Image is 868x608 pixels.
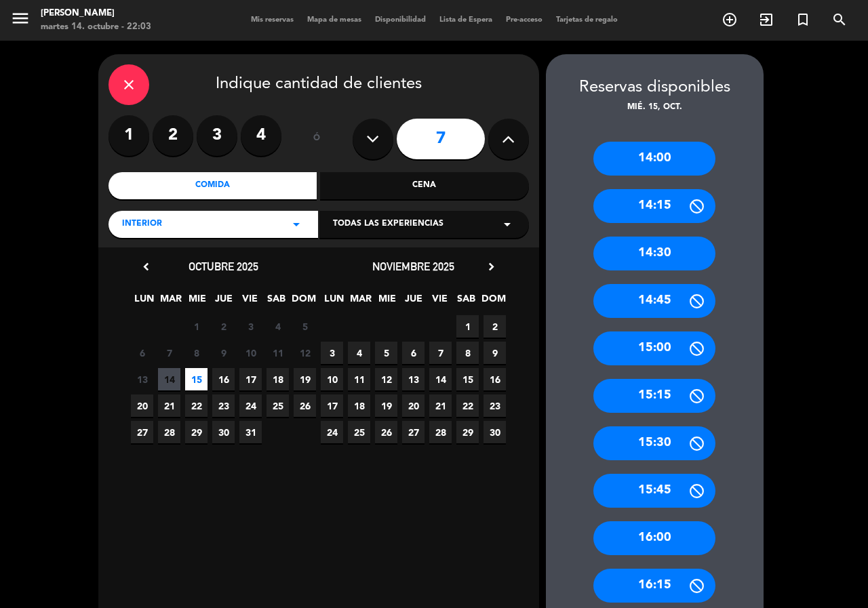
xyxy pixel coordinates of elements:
span: 26 [375,421,397,443]
span: 28 [158,421,180,443]
span: LUN [133,291,155,313]
span: 8 [456,342,479,364]
span: SAB [265,291,288,313]
div: mié. 15, oct. [546,101,764,115]
span: 2 [484,315,506,338]
span: 19 [294,368,316,390]
span: 14 [429,368,452,390]
i: add_circle_outline [722,12,738,28]
span: 21 [429,394,452,417]
label: 4 [241,115,281,156]
span: 7 [429,342,452,364]
span: Lista de Espera [433,16,499,24]
div: Indique cantidad de clientes [108,64,529,105]
span: 29 [456,421,479,443]
div: 15:30 [593,426,715,460]
span: octubre 2025 [189,260,258,273]
div: Comida [108,172,317,199]
span: 18 [348,394,370,417]
span: 23 [484,394,506,417]
span: 24 [239,394,262,417]
span: LUN [323,291,345,313]
span: 6 [402,342,425,364]
span: 11 [267,342,289,364]
span: DOM [292,291,314,313]
span: 18 [267,368,289,390]
label: 1 [108,115,149,156]
span: Interior [122,218,162,231]
span: 22 [185,394,208,417]
span: 8 [185,342,208,364]
span: Mapa de mesas [300,16,368,24]
span: Disponibilidad [368,16,433,24]
span: 20 [131,394,153,417]
span: 3 [321,342,343,364]
i: arrow_drop_down [499,216,515,232]
span: 14 [158,368,180,390]
i: arrow_drop_down [288,216,304,232]
i: chevron_right [484,260,498,274]
span: Todas las experiencias [333,218,443,231]
i: chevron_left [139,260,153,274]
span: VIE [239,291,261,313]
span: 28 [429,421,452,443]
div: 14:00 [593,142,715,176]
i: close [121,77,137,93]
span: 24 [321,421,343,443]
span: 25 [348,421,370,443]
span: 31 [239,421,262,443]
span: DOM [481,291,504,313]
div: 14:30 [593,237,715,270]
span: 19 [375,394,397,417]
span: 20 [402,394,425,417]
label: 2 [153,115,193,156]
span: MIE [186,291,208,313]
span: Mis reservas [244,16,300,24]
i: turned_in_not [795,12,811,28]
span: 30 [212,421,235,443]
div: 14:15 [593,189,715,223]
span: MAR [349,291,372,313]
span: SAB [455,291,477,313]
span: 29 [185,421,208,443]
div: 14:45 [593,284,715,318]
span: 12 [294,342,316,364]
div: martes 14. octubre - 22:03 [41,20,151,34]
span: 4 [348,342,370,364]
span: 2 [212,315,235,338]
div: ó [295,115,339,163]
span: 6 [131,342,153,364]
span: 5 [294,315,316,338]
span: 1 [185,315,208,338]
span: Pre-acceso [499,16,549,24]
span: 21 [158,394,180,417]
label: 3 [197,115,237,156]
span: 26 [294,394,316,417]
div: 15:00 [593,331,715,365]
div: Cena [320,172,529,199]
span: 1 [456,315,479,338]
span: JUE [402,291,425,313]
span: 30 [484,421,506,443]
div: 16:15 [593,569,715,603]
div: [PERSON_NAME] [41,7,151,20]
span: 27 [402,421,425,443]
div: 15:45 [593,474,715,508]
span: 9 [212,342,235,364]
span: 4 [267,315,289,338]
span: 13 [131,368,153,390]
span: 15 [185,368,208,390]
span: 12 [375,368,397,390]
span: 10 [321,368,343,390]
span: 22 [456,394,479,417]
span: noviembre 2025 [372,260,454,273]
span: 5 [375,342,397,364]
span: 11 [348,368,370,390]
span: 9 [484,342,506,364]
div: 16:00 [593,521,715,555]
i: menu [10,8,31,28]
div: 15:15 [593,379,715,413]
button: menu [10,8,31,33]
i: exit_to_app [758,12,774,28]
div: Reservas disponibles [546,75,764,101]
